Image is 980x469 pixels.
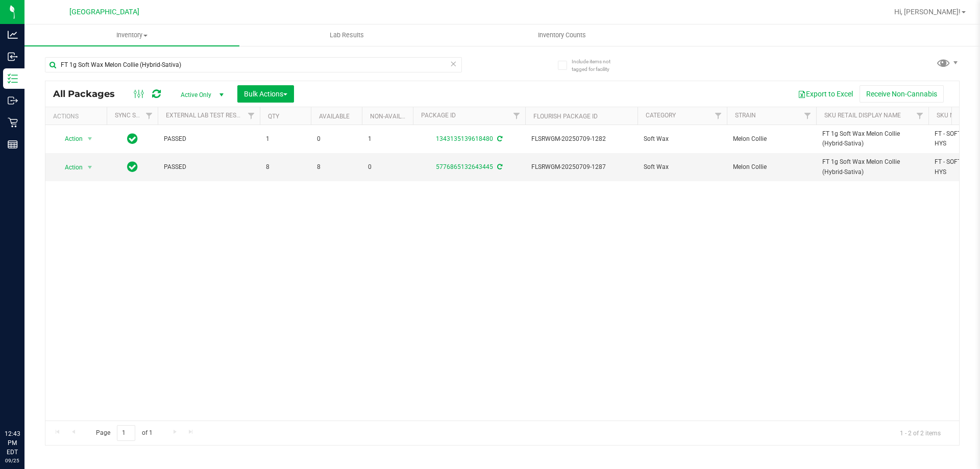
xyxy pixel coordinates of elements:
[56,132,83,146] span: Action
[266,134,305,144] span: 1
[8,95,18,106] inline-svg: Outbound
[84,160,96,175] span: select
[533,113,598,120] a: Flourish Package ID
[572,58,623,73] span: Include items not tagged for facility
[316,31,378,40] span: Lab Results
[244,90,287,98] span: Bulk Actions
[164,162,254,172] span: PASSED
[239,24,454,46] a: Lab Results
[8,52,18,62] inline-svg: Inbound
[5,429,20,457] p: 12:43 PM EDT
[496,163,502,170] span: Sync from Compliance System
[87,425,161,441] span: Page of 1
[115,112,154,119] a: Sync Status
[53,113,103,120] div: Actions
[496,135,502,142] span: Sync from Compliance System
[117,425,135,441] input: 1
[646,112,676,119] a: Category
[791,85,860,103] button: Export to Excel
[710,107,727,125] a: Filter
[8,139,18,150] inline-svg: Reports
[30,386,42,398] iframe: Resource center unread badge
[8,117,18,128] inline-svg: Retail
[243,107,260,125] a: Filter
[166,112,246,119] a: External Lab Test Result
[237,85,294,103] button: Bulk Actions
[24,24,239,46] a: Inventory
[8,30,18,40] inline-svg: Analytics
[735,112,756,119] a: Strain
[436,135,493,142] a: 1343135139618480
[912,107,928,125] a: Filter
[141,107,158,125] a: Filter
[56,160,83,175] span: Action
[421,112,456,119] a: Package ID
[892,425,949,440] span: 1 - 2 of 2 items
[824,112,901,119] a: Sku Retail Display Name
[45,57,462,72] input: Search Package ID, Item Name, SKU, Lot or Part Number...
[370,113,415,120] a: Non-Available
[733,134,810,144] span: Melon Collie
[127,132,138,146] span: In Sync
[8,73,18,84] inline-svg: Inventory
[266,162,305,172] span: 8
[317,162,356,172] span: 8
[127,160,138,174] span: In Sync
[822,129,922,149] span: FT 1g Soft Wax Melon Collie (Hybrid-Sativa)
[319,113,350,120] a: Available
[894,8,961,16] span: Hi, [PERSON_NAME]!
[368,162,407,172] span: 0
[164,134,254,144] span: PASSED
[644,162,721,172] span: Soft Wax
[644,134,721,144] span: Soft Wax
[5,457,20,464] p: 09/25
[53,88,125,100] span: All Packages
[69,8,139,16] span: [GEOGRAPHIC_DATA]
[937,112,967,119] a: SKU Name
[10,387,41,418] iframe: Resource center
[799,107,816,125] a: Filter
[368,134,407,144] span: 1
[822,157,922,177] span: FT 1g Soft Wax Melon Collie (Hybrid-Sativa)
[531,134,631,144] span: FLSRWGM-20250709-1282
[733,162,810,172] span: Melon Collie
[24,31,239,40] span: Inventory
[268,113,279,120] a: Qty
[860,85,944,103] button: Receive Non-Cannabis
[84,132,96,146] span: select
[524,31,600,40] span: Inventory Counts
[454,24,669,46] a: Inventory Counts
[531,162,631,172] span: FLSRWGM-20250709-1287
[450,57,457,70] span: Clear
[508,107,525,125] a: Filter
[436,163,493,170] a: 5776865132643445
[317,134,356,144] span: 0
